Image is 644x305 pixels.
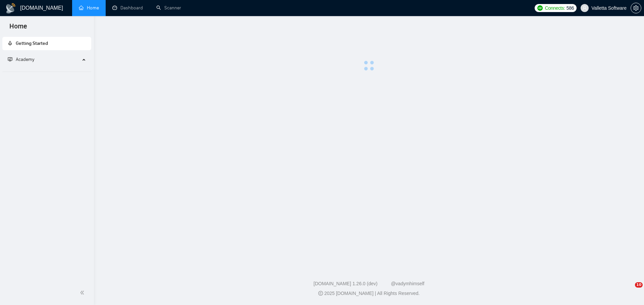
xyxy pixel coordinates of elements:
a: searchScanner [156,5,181,11]
span: Academy [16,57,34,62]
span: double-left [80,289,87,296]
a: [DOMAIN_NAME] 1.26.0 (dev) [314,281,378,286]
a: homeHome [79,5,99,11]
span: Getting Started [16,41,48,46]
span: user [582,6,587,10]
li: Academy Homepage [2,69,91,73]
span: setting [631,5,641,11]
span: 10 [635,282,643,288]
span: Connects: [545,4,565,12]
span: 586 [567,4,574,12]
span: fund-projection-screen [8,57,12,62]
a: dashboardDashboard [112,5,143,11]
a: @vadymhimself [391,281,424,286]
li: Getting Started [2,37,91,50]
a: setting [631,5,641,11]
span: copyright [318,291,323,296]
img: upwork-logo.png [537,5,543,11]
span: rocket [8,41,12,46]
img: logo [5,3,16,14]
span: Home [4,21,33,35]
div: 2025 [DOMAIN_NAME] | All Rights Reserved. [99,290,639,297]
iframe: Intercom live chat [621,282,637,298]
button: setting [631,3,641,13]
span: Academy [8,57,34,62]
